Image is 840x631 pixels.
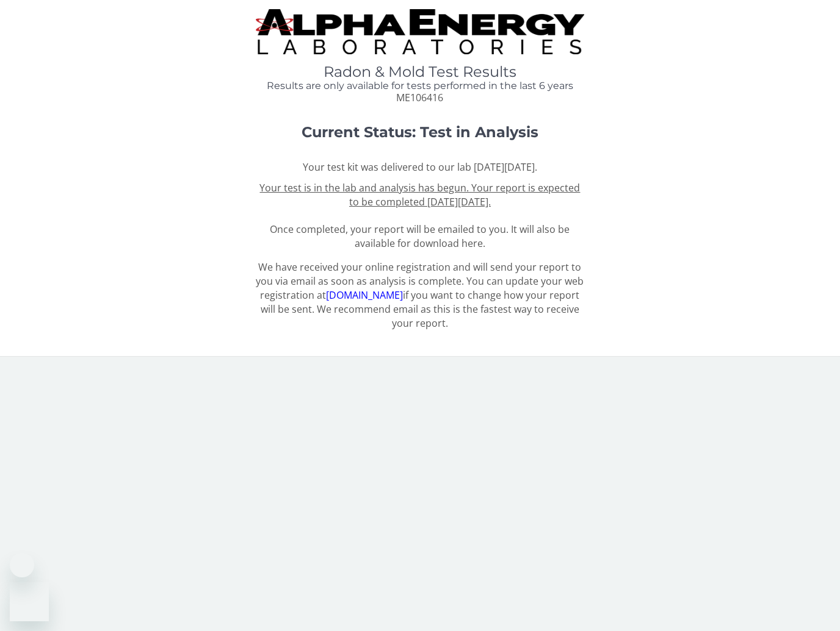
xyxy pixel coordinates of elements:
strong: Current Status: Test in Analysis [302,123,538,141]
h4: Results are only available for tests performed in the last 6 years [256,80,584,91]
h1: Radon & Mold Test Results [256,64,584,80]
span: Once completed, your report will be emailed to you. It will also be available for download here. [259,181,580,250]
iframe: Button to launch messaging window [10,582,49,621]
p: We have received your online registration and will send your report to you via email as soon as a... [256,260,584,330]
a: [DOMAIN_NAME] [326,288,403,302]
p: Your test kit was delivered to our lab [DATE][DATE]. [256,160,584,174]
span: ME106416 [396,91,443,104]
u: Your test is in the lab and analysis has begun. Your report is expected to be completed [DATE][DA... [259,181,580,209]
iframe: Close message [10,553,34,577]
img: TightCrop.jpg [256,9,584,54]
